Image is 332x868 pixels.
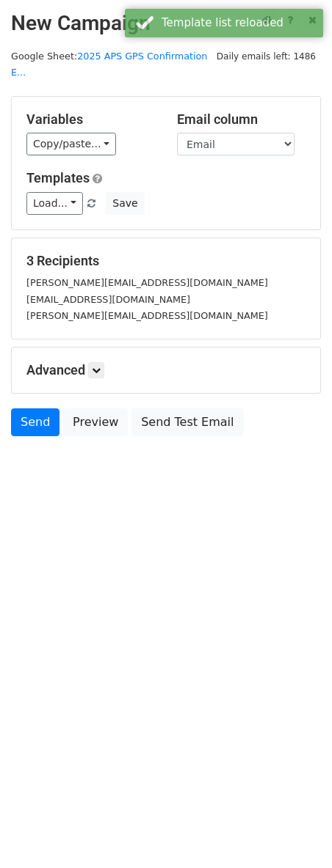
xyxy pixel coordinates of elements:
[26,133,116,155] a: Copy/paste...
[11,51,207,78] a: 2025 APS GPS Confirmation E...
[11,51,207,78] small: Google Sheet:
[26,192,83,215] a: Load...
[26,362,306,378] h5: Advanced
[177,111,306,128] h5: Email column
[26,170,90,185] a: Templates
[259,798,332,868] iframe: Chat Widget
[11,11,321,36] h2: New Campaign
[26,277,268,288] small: [PERSON_NAME][EMAIL_ADDRESS][DOMAIN_NAME]
[26,111,155,128] h5: Variables
[26,253,306,269] h5: 3 Recipients
[162,15,317,32] div: Template list reloaded
[63,408,128,436] a: Preview
[212,51,321,62] a: Daily emails left: 1486
[11,408,59,436] a: Send
[26,310,268,321] small: [PERSON_NAME][EMAIL_ADDRESS][DOMAIN_NAME]
[26,294,190,305] small: [EMAIL_ADDRESS][DOMAIN_NAME]
[212,48,321,65] span: Daily emails left: 1486
[131,408,243,436] a: Send Test Email
[106,192,144,215] button: Save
